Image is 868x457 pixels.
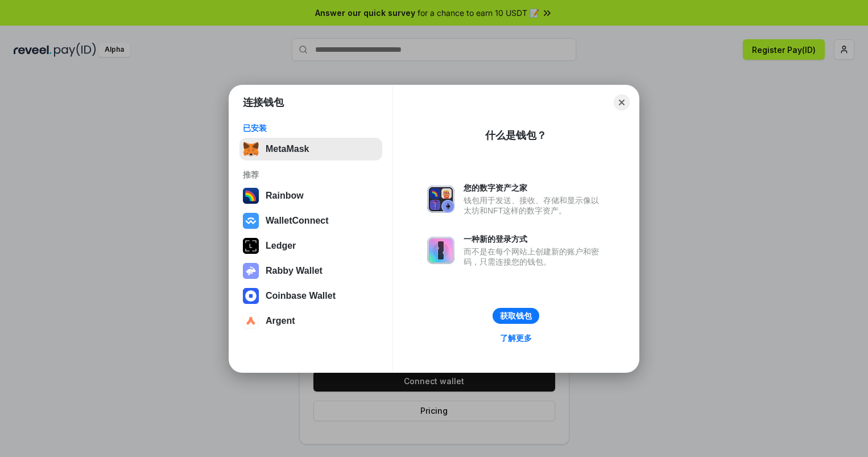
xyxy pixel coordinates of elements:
div: 了解更多 [500,333,532,343]
img: svg+xml,%3Csvg%20width%3D%22120%22%20height%3D%22120%22%20viewBox%3D%220%200%20120%20120%22%20fil... [243,188,259,204]
button: MetaMask [239,138,382,160]
img: svg+xml,%3Csvg%20xmlns%3D%22http%3A%2F%2Fwww.w3.org%2F2000%2Fsvg%22%20width%3D%2228%22%20height%3... [243,238,259,254]
button: Coinbase Wallet [239,285,382,307]
div: Argent [266,316,295,326]
div: 什么是钱包？ [485,129,547,142]
div: 获取钱包 [500,311,532,321]
button: Ledger [239,234,382,257]
img: svg+xml,%3Csvg%20fill%3D%22none%22%20height%3D%2233%22%20viewBox%3D%220%200%2035%2033%22%20width%... [243,141,259,157]
img: svg+xml,%3Csvg%20width%3D%2228%22%20height%3D%2228%22%20viewBox%3D%220%200%2028%2028%22%20fill%3D... [243,313,259,329]
div: MetaMask [266,144,309,154]
div: 已安装 [243,123,379,133]
div: 您的数字资产之家 [464,183,605,193]
img: svg+xml,%3Csvg%20xmlns%3D%22http%3A%2F%2Fwww.w3.org%2F2000%2Fsvg%22%20fill%3D%22none%22%20viewBox... [243,263,259,279]
div: Rabby Wallet [266,266,323,276]
div: Coinbase Wallet [266,291,336,301]
div: Rainbow [266,191,304,201]
div: Ledger [266,241,296,251]
button: Argent [239,310,382,332]
button: Close [614,94,630,110]
button: 获取钱包 [493,308,539,324]
div: 钱包用于发送、接收、存储和显示像以太坊和NFT这样的数字资产。 [464,195,605,216]
button: Rainbow [239,184,382,207]
img: svg+xml,%3Csvg%20xmlns%3D%22http%3A%2F%2Fwww.w3.org%2F2000%2Fsvg%22%20fill%3D%22none%22%20viewBox... [427,186,454,213]
img: svg+xml,%3Csvg%20xmlns%3D%22http%3A%2F%2Fwww.w3.org%2F2000%2Fsvg%22%20fill%3D%22none%22%20viewBox... [427,237,454,264]
img: svg+xml,%3Csvg%20width%3D%2228%22%20height%3D%2228%22%20viewBox%3D%220%200%2028%2028%22%20fill%3D... [243,213,259,229]
button: Rabby Wallet [239,260,382,282]
div: 而不是在每个网站上创建新的账户和密码，只需连接您的钱包。 [464,246,605,267]
div: 推荐 [243,170,379,180]
img: svg+xml,%3Csvg%20width%3D%2228%22%20height%3D%2228%22%20viewBox%3D%220%200%2028%2028%22%20fill%3D... [243,288,259,304]
a: 了解更多 [493,331,539,345]
div: WalletConnect [266,216,329,226]
h1: 连接钱包 [243,96,284,109]
div: 一种新的登录方式 [464,234,605,244]
button: WalletConnect [239,209,382,232]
